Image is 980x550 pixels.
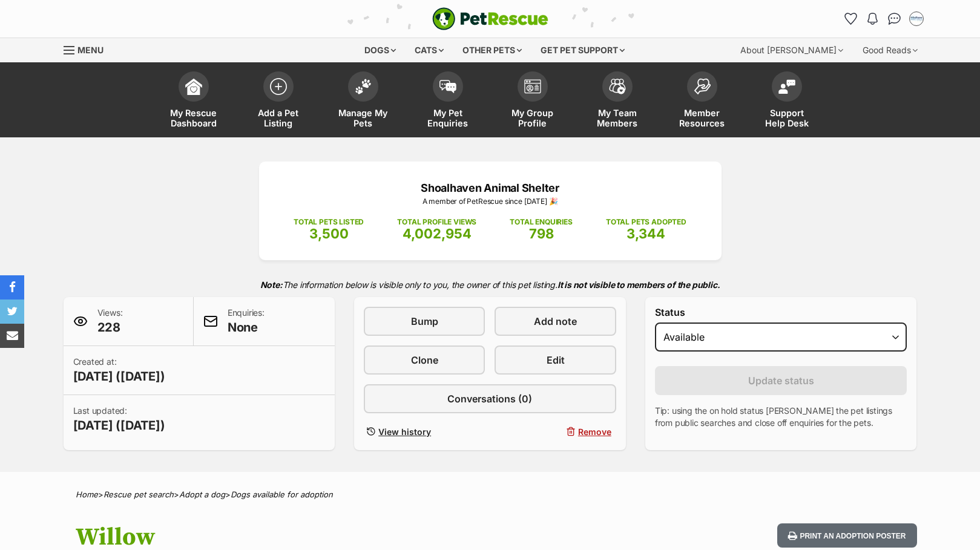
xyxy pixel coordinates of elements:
[64,272,917,297] p: The information below is visible only to you, the owner of this pet listing.
[732,38,852,62] div: About [PERSON_NAME]
[97,307,123,336] p: Views:
[73,356,165,385] p: Created at:
[888,13,901,25] img: chat-41dd97257d64d25036548639549fe6c8038ab92f7586957e7f3b1b290dea8141.svg
[411,314,438,329] span: Bump
[694,78,711,94] img: member-resources-icon-8e73f808a243e03378d46382f2149f9095a855e16c252ad45f914b54edf8863c.svg
[609,79,626,94] img: team-members-icon-5396bd8760b3fe7c0b43da4ab00e1e3bb1a5d9ba89233759b79545d2d3fc5d0d.svg
[841,9,926,28] ul: Account quick links
[532,38,633,62] div: Get pet support
[447,391,532,406] span: Conversations (0)
[364,384,616,413] a: Conversations (0)
[777,523,916,548] button: Print an adoption poster
[421,108,475,128] span: My Pet Enquiries
[432,7,548,30] img: logo-e224e6f780fb5917bec1dbf3a21bbac754714ae5b6737aabdf751b685950b380.svg
[841,9,861,28] a: Favourites
[547,353,565,367] span: Edit
[675,108,729,128] span: Member Resources
[907,9,926,28] button: My account
[403,226,472,241] span: 4,002,954
[439,80,456,93] img: pet-enquiries-icon-7e3ad2cf08bfb03b45e93fb7055b45f3efa6380592205ae92323e6603595dc1f.svg
[885,9,904,28] a: Conversations
[760,108,814,128] span: Support Help Desk
[231,489,333,499] a: Dogs available for adoption
[277,180,703,196] p: Shoalhaven Animal Shelter
[270,78,287,95] img: add-pet-listing-icon-0afa8454b4691262ce3f59096e99ab1cd57d4a30225e0717b998d2c9b9846f56.svg
[854,38,926,62] div: Good Reads
[778,79,795,94] img: help-desk-icon-fdf02630f3aa405de69fd3d07c3f3aa587a6932b1a1747fa1d2bba05be0121f9.svg
[406,65,490,137] a: My Pet Enquiries
[578,425,611,438] span: Remove
[336,108,390,128] span: Manage My Pets
[534,314,577,329] span: Add note
[355,79,372,94] img: manage-my-pets-icon-02211641906a0b7f246fdf0571729dbe1e7629f14944591b6c1af311fb30b64b.svg
[867,13,877,25] img: notifications-46538b983faf8c2785f20acdc204bb7945ddae34d4c08c2a6579f10ce5e182be.svg
[97,319,123,336] span: 228
[378,425,431,438] span: View history
[364,345,485,375] a: Clone
[73,405,165,434] p: Last updated:
[364,307,485,336] a: Bump
[260,280,283,290] strong: Note:
[364,423,485,440] a: View history
[910,13,922,25] img: Jodie Parnell profile pic
[356,38,404,62] div: Dogs
[236,65,321,137] a: Add a Pet Listing
[321,65,406,137] a: Manage My Pets
[73,417,165,434] span: [DATE] ([DATE])
[77,45,104,55] span: Menu
[590,108,645,128] span: My Team Members
[251,108,306,128] span: Add a Pet Listing
[45,490,935,499] div: > > >
[179,489,225,499] a: Adopt a dog
[411,353,438,367] span: Clone
[510,217,572,228] p: TOTAL ENQUIRIES
[655,366,907,395] button: Update status
[660,65,745,137] a: Member Resources
[575,65,660,137] a: My Team Members
[277,196,703,207] p: A member of PetRescue since [DATE] 🎉
[557,280,720,290] strong: It is not visible to members of the public.
[606,217,686,228] p: TOTAL PETS ADOPTED
[495,423,616,440] button: Remove
[166,108,221,128] span: My Rescue Dashboard
[406,38,452,62] div: Cats
[185,78,202,95] img: dashboard-icon-eb2f2d2d3e046f16d808141f083e7271f6b2e854fb5c12c21221c1fb7104beca.svg
[655,307,907,318] label: Status
[432,7,548,30] a: PetRescue
[524,79,541,94] img: group-profile-icon-3fa3cf56718a62981997c0bc7e787c4b2cf8bcc04b72c1350f741eb67cf2f40e.svg
[228,307,265,336] p: Enquiries:
[309,226,349,241] span: 3,500
[73,368,165,385] span: [DATE] ([DATE])
[76,489,98,499] a: Home
[495,345,616,375] a: Edit
[104,489,174,499] a: Rescue pet search
[655,405,907,429] p: Tip: using the on hold status [PERSON_NAME] the pet listings from public searches and close off e...
[64,38,112,60] a: Menu
[626,226,665,241] span: 3,344
[490,65,575,137] a: My Group Profile
[745,65,829,137] a: Support Help Desk
[151,65,236,137] a: My Rescue Dashboard
[397,217,476,228] p: TOTAL PROFILE VIEWS
[294,217,364,228] p: TOTAL PETS LISTED
[529,226,554,241] span: 798
[228,319,265,336] span: None
[495,307,616,336] a: Add note
[454,38,530,62] div: Other pets
[748,373,814,388] span: Update status
[505,108,560,128] span: My Group Profile
[863,9,883,28] button: Notifications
